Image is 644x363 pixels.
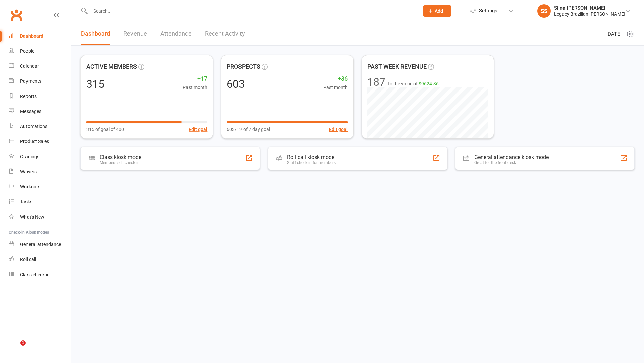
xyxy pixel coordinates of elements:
span: PAST WEEK REVENUE [367,62,427,72]
span: Past month [323,84,348,91]
a: People [9,44,71,59]
div: Class kiosk mode [100,154,141,160]
div: Automations [20,124,47,129]
div: Great for the front desk [474,160,549,165]
a: Roll call [9,252,71,267]
button: Edit goal [329,126,348,133]
div: 187 [367,77,385,87]
div: 315 [86,78,104,89]
div: Product Sales [20,139,49,144]
span: +36 [323,74,348,84]
div: Siina-[PERSON_NAME] [554,5,625,11]
div: SS [537,4,551,18]
div: Workouts [20,184,40,189]
div: Payments [20,78,41,84]
div: What's New [20,214,44,220]
a: Attendance [160,22,192,45]
a: Dashboard [9,28,71,44]
div: Reports [20,94,37,99]
a: Messages [9,104,71,119]
div: 603 [227,79,245,89]
span: 603/12 of 7 day goal [227,126,270,133]
div: Tasks [20,199,32,204]
span: Past month [183,84,207,91]
span: ACTIVE MEMBERS [86,62,137,71]
a: General attendance kiosk mode [9,237,71,252]
a: Product Sales [9,134,71,149]
a: Payments [9,74,71,89]
a: Clubworx [8,7,25,23]
a: Calendar [9,59,71,74]
div: Messages [20,109,41,114]
span: +17 [183,74,207,84]
span: 1 [20,340,26,346]
a: Class kiosk mode [9,267,71,282]
div: Legacy Brazilian [PERSON_NAME] [554,11,625,17]
div: Class check-in [20,272,50,277]
span: to the value of [388,80,439,87]
a: Recent Activity [205,22,245,45]
span: Settings [479,3,497,18]
a: Tasks [9,194,71,209]
a: Workouts [9,179,71,194]
a: What's New [9,209,71,225]
div: Roll call [20,257,36,262]
div: General attendance kiosk mode [474,154,549,160]
a: Dashboard [81,22,110,45]
button: Add [423,5,451,17]
a: Waivers [9,164,71,179]
span: [DATE] [606,30,622,38]
span: 315 of goal of 400 [86,126,124,133]
div: Waivers [20,169,37,174]
span: PROSPECTS [227,62,260,72]
span: $9624.36 [419,81,439,86]
div: Dashboard [20,33,43,39]
a: Revenue [123,22,147,45]
input: Search... [88,6,414,16]
div: Roll call kiosk mode [287,154,336,160]
div: Members self check-in [100,160,141,165]
iframe: Intercom live chat [7,340,23,356]
a: Gradings [9,149,71,164]
div: Staff check-in for members [287,160,336,165]
div: Gradings [20,154,39,159]
div: General attendance [20,242,61,247]
a: Automations [9,119,71,134]
div: Calendar [20,63,39,69]
button: Edit goal [189,126,207,133]
a: Reports [9,89,71,104]
span: Add [435,8,443,14]
div: People [20,48,34,54]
